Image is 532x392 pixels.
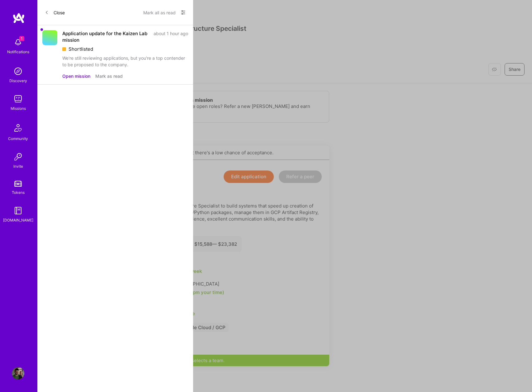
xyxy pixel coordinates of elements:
div: Community [8,135,28,142]
a: User Avatar [10,367,26,380]
img: Invite [12,151,24,163]
div: [DOMAIN_NAME] [3,217,33,223]
div: Invite [13,163,23,170]
div: Discovery [9,77,27,84]
img: guide book [12,204,24,217]
div: Tokens [12,189,25,196]
div: about 1 hour ago [154,30,188,43]
button: Close [45,7,65,17]
div: Application update for the Kaizen Lab mission [62,30,150,43]
img: tokens [14,181,22,187]
button: Mark all as read [143,7,176,17]
img: User Avatar [12,367,24,380]
div: We're still reviewing applications, but you're a top contender to be proposed to the company. [62,55,188,68]
button: Open mission [62,73,90,79]
img: teamwork [12,93,24,105]
div: Shortlisted [62,46,188,52]
img: logo [12,12,25,24]
img: Community [11,120,26,135]
img: discovery [12,65,24,77]
button: Mark as read [95,73,123,79]
div: Missions [11,105,26,112]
